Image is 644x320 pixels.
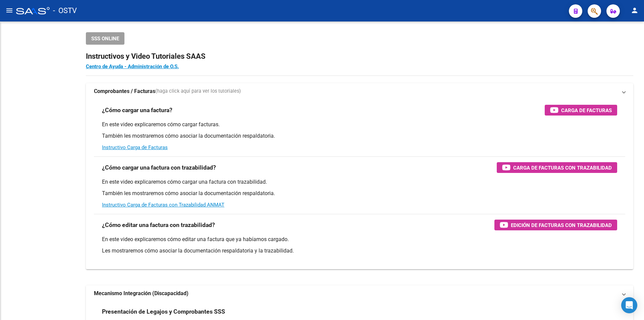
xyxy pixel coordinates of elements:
[102,190,617,197] p: También les mostraremos cómo asociar la documentación respaldatoria.
[497,162,617,173] button: Carga de Facturas con Trazabilidad
[91,36,119,42] span: SSS ONLINE
[86,83,633,99] mat-expansion-panel-header: Comprobantes / Facturas(haga click aquí para ver los tutoriales)
[86,63,179,70] a: Centro de Ayuda - Administración de O.S.
[102,220,215,230] h3: ¿Cómo editar una factura con trazabilidad?
[102,144,168,150] a: Instructivo Carga de Facturas
[53,3,77,18] span: - OSTV
[102,247,617,255] p: Les mostraremos cómo asociar la documentación respaldatoria y la trazabilidad.
[102,105,172,115] h3: ¿Cómo cargar una factura?
[494,220,617,230] button: Edición de Facturas con Trazabilidad
[631,6,639,14] mat-icon: person
[155,88,241,95] span: (haga click aquí para ver los tutoriales)
[102,178,617,186] p: En este video explicaremos cómo cargar una factura con trazabilidad.
[102,307,225,316] h3: Presentación de Legajos y Comprobantes SSS
[513,164,612,172] span: Carga de Facturas con Trazabilidad
[561,106,612,115] span: Carga de Facturas
[86,50,633,63] h2: Instructivos y Video Tutoriales SAAS
[102,163,216,172] h3: ¿Cómo cargar una factura con trazabilidad?
[86,285,633,302] mat-expansion-panel-header: Mecanismo Integración (Discapacidad)
[545,105,617,116] button: Carga de Facturas
[94,290,189,297] strong: Mecanismo Integración (Discapacidad)
[5,6,13,14] mat-icon: menu
[102,121,617,128] p: En este video explicaremos cómo cargar facturas.
[86,99,633,269] div: Comprobantes / Facturas(haga click aquí para ver los tutoriales)
[102,236,617,243] p: En este video explicaremos cómo editar una factura que ya habíamos cargado.
[511,221,612,229] span: Edición de Facturas con Trazabilidad
[102,202,224,208] a: Instructivo Carga de Facturas con Trazabilidad ANMAT
[94,88,155,95] strong: Comprobantes / Facturas
[86,32,124,45] button: SSS ONLINE
[621,297,637,313] div: Open Intercom Messenger
[102,132,617,140] p: También les mostraremos cómo asociar la documentación respaldatoria.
